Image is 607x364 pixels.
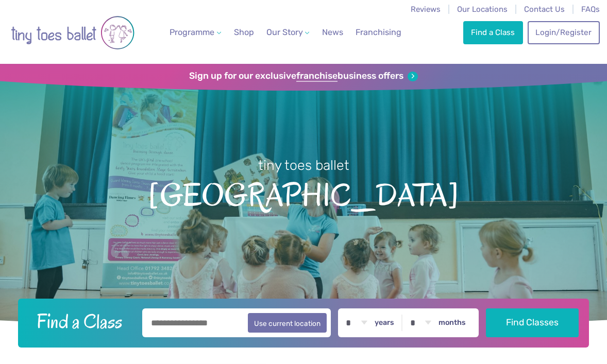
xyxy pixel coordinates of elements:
[189,71,417,82] a: Sign up for our exclusivefranchisebusiness offers
[262,22,314,43] a: Our Story
[375,318,394,327] label: years
[486,308,579,337] button: Find Classes
[296,71,338,82] strong: franchise
[11,7,134,59] img: tiny toes ballet
[524,5,565,14] a: Contact Us
[322,27,343,37] span: News
[411,5,441,14] a: Reviews
[356,27,401,37] span: Franchising
[165,22,225,43] a: Programme
[457,5,508,14] a: Our Locations
[16,175,591,213] span: [GEOGRAPHIC_DATA]
[258,157,349,174] small: tiny toes ballet
[266,27,303,37] span: Our Story
[463,21,523,44] a: Find a Class
[439,318,466,327] label: months
[351,22,406,43] a: Franchising
[234,27,254,37] span: Shop
[317,22,347,43] a: News
[248,313,327,333] button: Use current location
[528,21,600,44] a: Login/Register
[170,27,214,37] span: Programme
[581,5,600,14] a: FAQs
[28,308,135,334] h2: Find a Class
[230,22,258,43] a: Shop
